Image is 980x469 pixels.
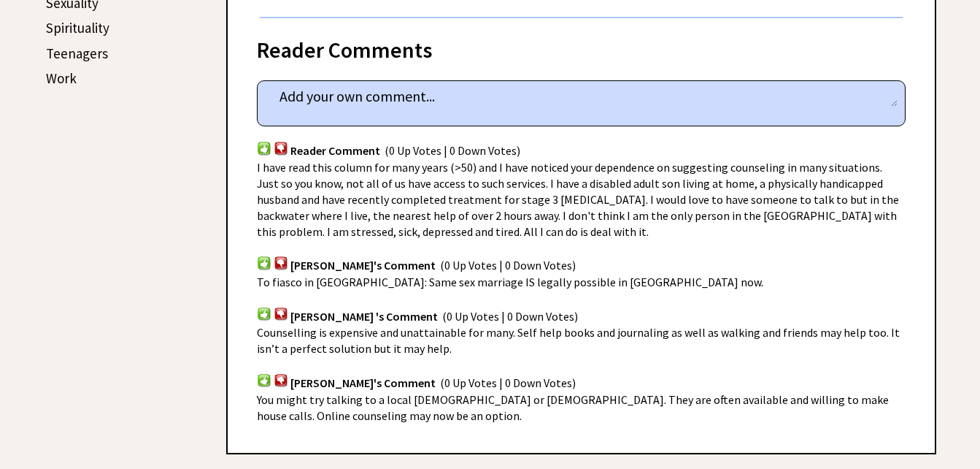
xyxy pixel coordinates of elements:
a: Work [46,69,77,87]
a: Teenagers [46,45,108,62]
img: votup.png [257,141,271,155]
img: votdown.png [274,373,288,387]
span: (0 Up Votes | 0 Down Votes) [385,144,520,159]
span: (0 Up Votes | 0 Down Votes) [440,375,576,390]
img: votdown.png [274,256,288,270]
img: votdown.png [274,141,288,155]
img: votup.png [257,373,271,387]
span: [PERSON_NAME]'s Comment [290,259,436,273]
span: Reader Comment [290,144,380,159]
span: (0 Up Votes | 0 Down Votes) [442,309,578,324]
span: To fiasco in [GEOGRAPHIC_DATA]: Same sex marriage IS legally possible in [GEOGRAPHIC_DATA] now. [257,275,763,289]
span: [PERSON_NAME] 's Comment [290,309,438,324]
img: votdown.png [274,307,288,321]
span: [PERSON_NAME]'s Comment [290,375,436,390]
img: votup.png [257,256,271,270]
span: (0 Up Votes | 0 Down Votes) [440,259,576,273]
a: Spirituality [46,19,109,37]
span: Counselling is expensive and unattainable for many. Self help books and journaling as well as wal... [257,325,900,356]
span: I have read this column for many years (>50) and I have noticed your dependence on suggesting cou... [257,160,899,239]
img: votup.png [257,307,271,321]
span: You might try talking to a local [DEMOGRAPHIC_DATA] or [DEMOGRAPHIC_DATA]. They are often availab... [257,392,889,423]
div: Reader Comments [257,34,906,58]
